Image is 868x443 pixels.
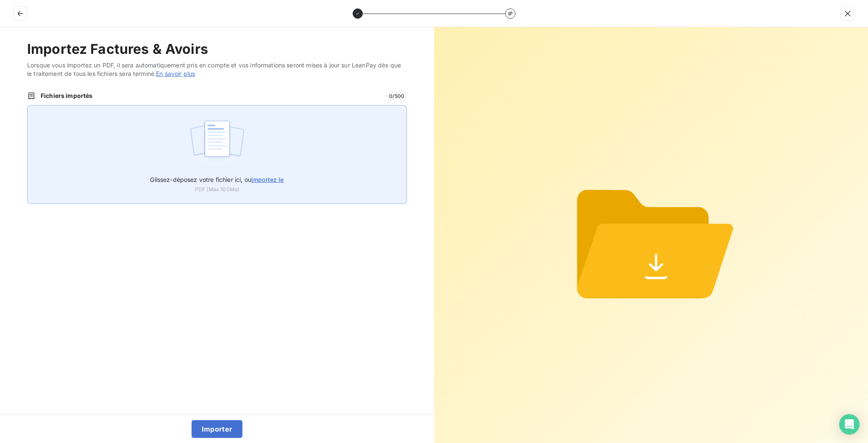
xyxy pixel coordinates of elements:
[839,414,860,435] div: Open Intercom Messenger
[27,61,407,78] span: Lorsque vous importez un PDF, il sera automatiquement pris en compte et vos informations seront m...
[150,176,284,183] span: Glissez-déposez votre fichier ici, ou
[27,41,407,58] h2: Importez Factures & Avoirs
[192,420,243,438] button: Importer
[387,92,407,100] span: 0 / 500
[41,92,381,100] span: Fichiers importés
[156,70,195,77] a: En savoir plus
[195,186,239,193] span: PDF (Max 100Mo)
[189,116,245,170] img: illustration
[251,176,284,183] span: importez le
